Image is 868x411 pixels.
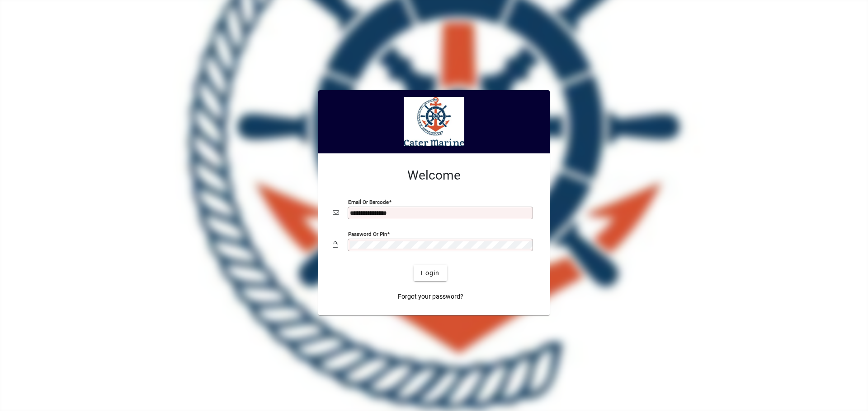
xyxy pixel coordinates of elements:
[398,292,463,301] span: Forgot your password?
[333,168,535,183] h2: Welcome
[414,265,447,281] button: Login
[348,199,389,205] mat-label: Email or Barcode
[348,231,387,237] mat-label: Password or Pin
[394,288,467,305] a: Forgot your password?
[421,268,439,278] span: Login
